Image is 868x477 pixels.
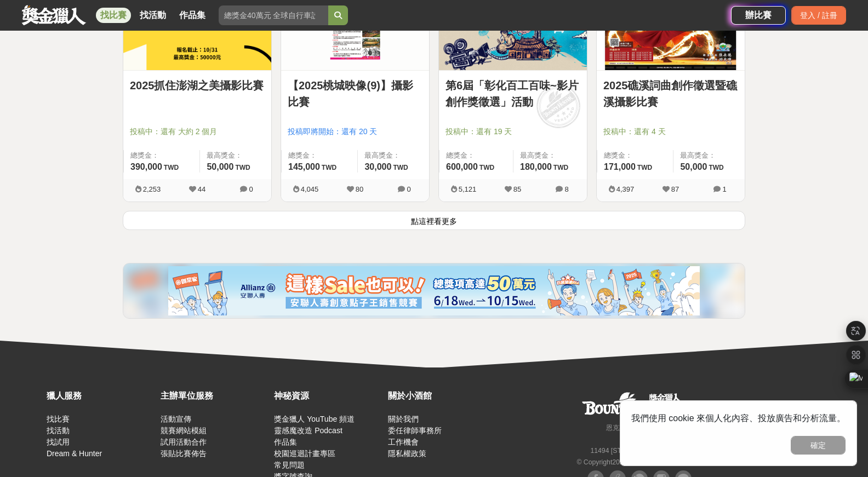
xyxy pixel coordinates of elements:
[130,126,265,137] span: 投稿中：還有 大約 2 個月
[288,150,351,161] span: 總獎金：
[288,162,320,171] span: 145,000
[288,77,422,110] a: 【2025桃城映像(9)】攝影比賽
[722,185,726,193] span: 1
[520,162,552,171] span: 180,000
[680,150,738,161] span: 最高獎金：
[680,162,707,171] span: 50,000
[207,150,265,161] span: 最高獎金：
[388,438,419,446] a: 工作機會
[47,389,155,403] div: 獵人服務
[446,162,478,171] span: 600,000
[603,77,738,110] a: 2025礁溪詞曲創作徵選暨礁溪攝影比賽
[161,415,191,423] a: 活動宣傳
[731,6,786,25] a: 辦比賽
[207,162,233,171] span: 50,000
[637,164,652,171] span: TWD
[459,185,477,193] span: 5,121
[130,150,193,161] span: 總獎金：
[274,449,335,458] a: 校園巡迴計畫專區
[322,164,336,171] span: TWD
[388,415,419,423] a: 關於我們
[235,164,250,171] span: TWD
[388,389,496,403] div: 關於小酒館
[143,185,161,193] span: 2,253
[407,185,410,193] span: 0
[198,185,205,193] span: 44
[606,424,692,432] small: 恩克斯網路科技股份有限公司
[47,449,102,458] a: Dream & Hunter
[388,426,442,435] a: 委任律師事務所
[446,150,506,161] span: 總獎金：
[553,164,568,171] span: TWD
[274,426,342,435] a: 靈感魔改造 Podcast
[671,185,679,193] span: 87
[123,211,745,230] button: 點這裡看更多
[47,438,70,446] a: 找試用
[274,415,355,423] a: 獎金獵人 YouTube 頻道
[356,185,363,193] span: 80
[564,185,568,193] span: 8
[161,438,207,446] a: 試用活動合作
[164,164,179,171] span: TWD
[513,185,521,193] span: 85
[709,164,723,171] span: TWD
[393,164,408,171] span: TWD
[161,449,207,458] a: 張貼比賽佈告
[604,150,666,161] span: 總獎金：
[364,150,422,161] span: 最高獎金：
[590,447,691,455] small: 11494 [STREET_ADDRESS] 3 樓
[603,126,738,137] span: 投稿中：還有 4 天
[47,415,70,423] a: 找比賽
[301,185,319,193] span: 4,045
[631,413,846,423] span: 我們使用 cookie 來個人化內容、投放廣告和分析流量。
[249,185,253,193] span: 0
[791,6,846,25] div: 登入 / 註冊
[288,126,422,137] span: 投稿即將開始：還有 20 天
[161,389,269,403] div: 主辦單位服務
[791,436,846,455] button: 確定
[446,126,580,137] span: 投稿中：還有 19 天
[130,162,162,171] span: 390,000
[274,438,297,446] a: 作品集
[168,266,700,315] img: cf4fb443-4ad2-4338-9fa3-b46b0bf5d316.png
[388,449,426,458] a: 隱私權政策
[130,77,265,94] a: 2025抓住澎湖之美攝影比賽
[364,162,391,171] span: 30,000
[479,164,494,171] span: TWD
[446,77,580,110] a: 第6屆「彰化百工百味~影片創作獎徵選」活動
[274,461,305,469] a: 常見問題
[135,8,170,23] a: 找活動
[219,5,328,25] input: 總獎金40萬元 全球自行車設計比賽
[616,185,635,193] span: 4,397
[520,150,580,161] span: 最高獎金：
[47,426,70,435] a: 找活動
[161,426,207,435] a: 競賽網站模組
[576,458,691,466] small: © Copyright 2025 . All Rights Reserved.
[274,389,382,403] div: 神秘資源
[175,8,210,23] a: 作品集
[604,162,636,171] span: 171,000
[96,8,131,23] a: 找比賽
